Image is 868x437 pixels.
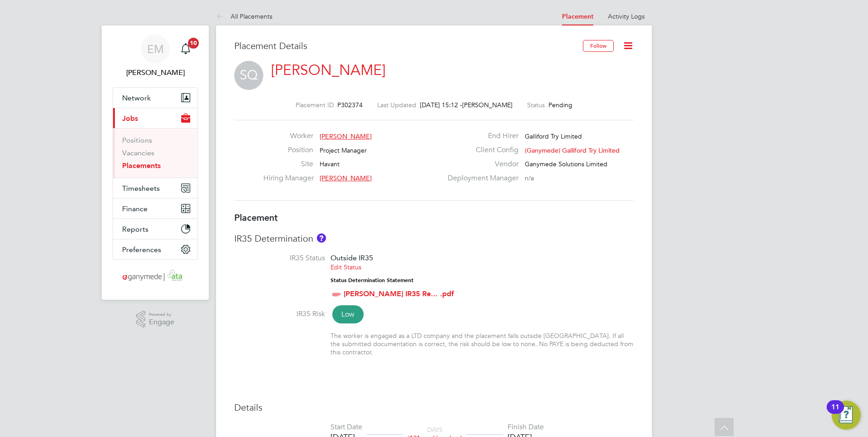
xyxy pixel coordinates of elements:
span: Powered by [149,311,174,318]
span: EM [147,43,164,55]
a: All Placements [216,12,272,20]
strong: Status Determination Statement [330,277,414,283]
label: IR35 Status [234,253,325,263]
span: Finance [122,204,148,213]
span: Ganymede Solutions Limited [525,160,607,168]
span: n/a [525,174,534,182]
a: Go to home page [113,269,198,283]
label: Hiring Manager [263,174,313,183]
span: 10 [188,38,199,49]
div: The worker is engaged as a LTD company and the placement falls outside [GEOGRAPHIC_DATA]. If all ... [330,332,634,357]
span: [PERSON_NAME] [462,101,513,109]
span: Emma Malvenan [113,67,198,78]
a: 10 [177,35,195,64]
a: [PERSON_NAME] IR35 Re... .pdf [344,289,454,298]
h3: Details [234,402,634,413]
button: Open Resource Center, 11 new notifications [832,401,861,430]
a: Vacancies [122,149,154,157]
span: Project Manager [320,146,367,154]
a: Activity Logs [608,12,645,20]
div: Jobs [113,128,197,178]
button: Preferences [113,239,197,259]
span: [PERSON_NAME] [320,174,372,182]
span: Pending [548,101,572,109]
label: Vendor [442,159,518,169]
b: Placement [234,212,278,223]
span: Engage [149,318,174,326]
a: Edit Status [330,263,361,271]
button: Timesheets [113,178,197,198]
label: Last Updated [377,101,416,109]
span: Havant [320,160,340,168]
span: Galliford Try Limited [525,132,582,140]
span: Low [332,305,364,323]
label: IR35 Risk [234,309,325,319]
span: Outside IR35 [330,253,373,262]
label: Deployment Manager [442,174,518,183]
label: Site [263,159,313,169]
nav: Main navigation [102,25,209,300]
div: 11 [831,407,839,419]
span: [PERSON_NAME] [320,132,372,140]
button: Reports [113,219,197,239]
label: Position [263,145,313,155]
span: [DATE] 15:12 - [420,101,462,109]
label: Client Config [442,145,518,155]
span: Preferences [122,245,161,254]
button: Follow [583,40,614,52]
img: ganymedesolutions-logo-retina.png [120,269,191,283]
a: EM[PERSON_NAME] [113,35,198,78]
button: Finance [113,199,197,218]
div: Start Date [330,422,362,432]
a: [PERSON_NAME] [271,61,385,79]
a: Placements [122,161,161,170]
span: Timesheets [122,184,160,193]
div: Finish Date [508,422,544,432]
span: P302374 [337,101,363,109]
span: Network [122,94,151,102]
button: Network [113,88,197,108]
button: Jobs [113,108,197,128]
h3: IR35 Determination [234,233,634,244]
span: Reports [122,225,148,233]
label: Status [527,101,545,109]
label: Worker [263,131,313,141]
span: Jobs [122,114,138,123]
span: SQ [234,61,263,90]
label: End Hirer [442,131,518,141]
button: About IR35 [317,233,326,243]
span: (Ganymede) Galliford Try Limited [525,146,620,154]
a: Powered byEngage [136,311,175,328]
label: Placement ID [296,101,334,109]
h3: Placement Details [234,40,576,52]
a: Positions [122,136,152,144]
a: Placement [562,13,593,20]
